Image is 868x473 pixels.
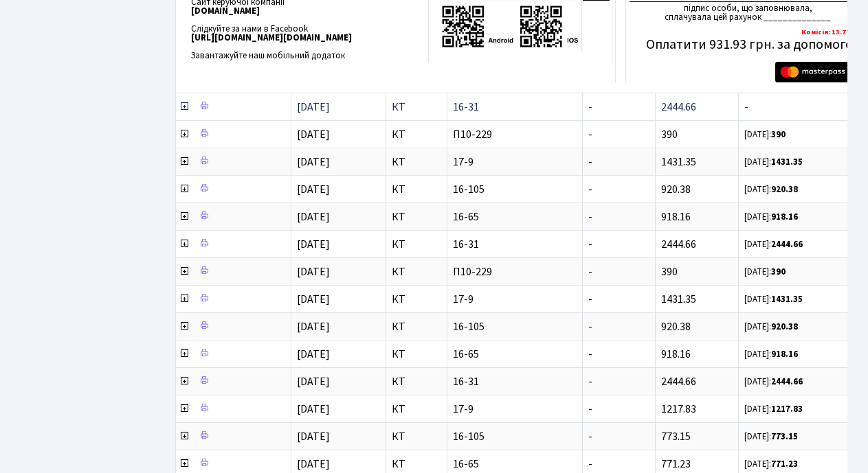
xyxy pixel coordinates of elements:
[661,457,691,472] span: 771.23
[744,458,798,470] small: [DATE]:
[453,239,577,250] span: 16-31
[661,429,691,444] span: 773.15
[588,154,592,170] span: -
[588,402,592,417] span: -
[453,157,577,168] span: 17-9
[771,128,786,141] b: 390
[661,154,696,170] span: 1431.35
[661,182,691,197] span: 920.38
[297,182,330,197] span: [DATE]
[392,349,441,360] span: КТ
[744,293,803,305] small: [DATE]:
[392,211,441,222] span: КТ
[661,347,691,362] span: 918.16
[297,264,330,279] span: [DATE]
[744,211,798,223] small: [DATE]:
[661,100,696,115] span: 2444.66
[588,209,592,224] span: -
[771,183,798,196] b: 920.38
[771,458,798,470] b: 771.23
[297,374,330,389] span: [DATE]
[630,1,866,22] div: підпис особи, що заповнювала, сплачувала цей рахунок ______________
[771,266,786,278] b: 390
[771,238,803,251] b: 2444.66
[392,102,441,113] span: КТ
[297,402,330,417] span: [DATE]
[588,237,592,252] span: -
[661,237,696,252] span: 2444.66
[453,211,577,222] span: 16-65
[588,319,592,334] span: -
[661,402,696,417] span: 1217.83
[392,459,441,470] span: КТ
[297,154,330,170] span: [DATE]
[297,237,330,252] span: [DATE]
[453,349,577,360] span: 16-65
[588,457,592,472] span: -
[392,239,441,250] span: КТ
[297,100,330,115] span: [DATE]
[588,100,592,115] span: -
[588,264,592,279] span: -
[392,321,441,332] span: КТ
[588,182,592,197] span: -
[744,238,803,251] small: [DATE]:
[453,294,577,305] span: 17-9
[744,430,798,443] small: [DATE]:
[661,209,691,224] span: 918.16
[588,127,592,142] span: -
[661,264,678,279] span: 390
[771,156,803,168] b: 1431.35
[771,321,798,333] b: 920.38
[297,429,330,444] span: [DATE]
[744,266,786,278] small: [DATE]:
[661,319,691,334] span: 920.38
[588,347,592,362] span: -
[453,321,577,332] span: 16-105
[297,127,330,142] span: [DATE]
[392,294,441,305] span: КТ
[392,129,441,140] span: КТ
[775,62,862,82] img: Masterpass
[453,102,577,113] span: 16-31
[392,266,441,277] span: КТ
[744,128,786,141] small: [DATE]:
[588,292,592,307] span: -
[744,348,798,360] small: [DATE]:
[771,430,798,443] b: 773.15
[744,321,798,333] small: [DATE]:
[392,157,441,168] span: КТ
[453,404,577,415] span: 17-9
[392,431,441,442] span: КТ
[771,293,803,305] b: 1431.35
[297,209,330,224] span: [DATE]
[661,374,696,389] span: 2444.66
[771,403,803,415] b: 1217.83
[392,184,441,195] span: КТ
[297,457,330,472] span: [DATE]
[453,184,577,195] span: 16-105
[297,292,330,307] span: [DATE]
[453,459,577,470] span: 16-65
[744,183,798,196] small: [DATE]:
[771,376,803,388] b: 2444.66
[630,36,866,53] h5: Оплатити 931.93 грн. за допомогою:
[771,348,798,360] b: 918.16
[392,404,441,415] span: КТ
[441,4,579,49] img: apps-qrcodes.png
[801,27,866,37] b: Комісія: 13.77 грн.
[297,347,330,362] span: [DATE]
[453,376,577,387] span: 16-31
[588,374,592,389] span: -
[588,429,592,444] span: -
[771,211,798,223] b: 918.16
[191,32,352,44] b: [URL][DOMAIN_NAME][DOMAIN_NAME]
[661,127,678,142] span: 390
[453,266,577,277] span: П10-229
[191,5,260,17] b: [DOMAIN_NAME]
[744,376,803,388] small: [DATE]:
[392,376,441,387] span: КТ
[661,292,696,307] span: 1431.35
[297,319,330,334] span: [DATE]
[744,156,803,168] small: [DATE]:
